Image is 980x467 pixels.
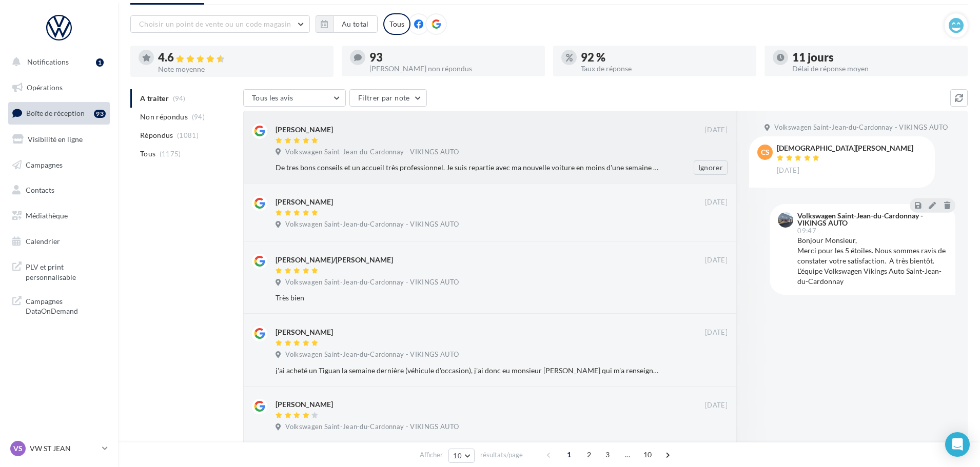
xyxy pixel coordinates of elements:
[276,255,393,265] div: [PERSON_NAME]/[PERSON_NAME]
[140,149,155,159] span: Tous
[639,446,656,463] span: 10
[8,439,110,458] a: VS VW ST JEAN
[774,123,948,132] span: Volkswagen Saint-Jean-du-Cardonnay - VIKINGS AUTO
[26,211,68,220] span: Médiathèque
[252,93,293,102] span: Tous les avis
[316,15,378,33] button: Au total
[369,52,537,63] div: 93
[285,350,459,359] span: Volkswagen Saint-Jean-du-Cardonnay - VIKINGS AUTO
[6,256,112,286] a: PLV et print personnalisable
[792,65,959,72] div: Délai de réponse moyen
[94,110,106,118] div: 93
[13,443,23,454] span: VS
[26,109,85,117] span: Boîte de réception
[797,228,816,234] span: 09:47
[581,446,597,463] span: 2
[705,328,728,337] span: [DATE]
[6,231,112,252] a: Calendrier
[276,197,333,207] div: [PERSON_NAME]
[6,154,112,176] a: Campagnes
[6,77,112,98] a: Opérations
[6,129,112,150] a: Visibilité en ligne
[130,15,310,33] button: Choisir un point de vente ou un code magasin
[276,399,333,410] div: [PERSON_NAME]
[6,205,112,227] a: Médiathèque
[945,432,970,457] div: Open Intercom Messenger
[705,401,728,410] span: [DATE]
[26,260,106,282] span: PLV et print personnalisable
[797,235,947,287] div: Bonjour Monsieur, Merci pour les 5 étoiles. Nous sommes ravis de constater votre satisfaction. A ...
[140,112,188,122] span: Non répondus
[777,166,799,175] span: [DATE]
[705,198,728,207] span: [DATE]
[581,52,748,63] div: 92 %
[276,163,661,173] div: De tres bons conseils et un accueil très professionnel. Je suis repartie avec ma nouvelle voiture...
[26,237,60,246] span: Calendrier
[448,449,475,463] button: 10
[761,147,770,157] span: CS
[792,52,959,63] div: 11 jours
[160,150,181,158] span: (1175)
[276,293,661,303] div: Très bien
[27,57,69,66] span: Notifications
[480,450,523,460] span: résultats/page
[158,66,325,73] div: Note moyenne
[192,113,205,121] span: (94)
[369,65,537,72] div: [PERSON_NAME] non répondus
[28,135,83,144] span: Visibilité en ligne
[158,52,325,64] div: 4.6
[285,148,459,157] span: Volkswagen Saint-Jean-du-Cardonnay - VIKINGS AUTO
[349,89,427,107] button: Filtrer par note
[276,125,333,135] div: [PERSON_NAME]
[27,83,63,92] span: Opérations
[619,446,636,463] span: ...
[26,160,63,169] span: Campagnes
[333,15,378,33] button: Au total
[30,443,98,454] p: VW ST JEAN
[694,160,728,175] button: Ignorer
[285,220,459,229] span: Volkswagen Saint-Jean-du-Cardonnay - VIKINGS AUTO
[6,51,108,73] button: Notifications 1
[285,278,459,287] span: Volkswagen Saint-Jean-du-Cardonnay - VIKINGS AUTO
[26,294,106,316] span: Campagnes DataOnDemand
[453,452,462,460] span: 10
[177,131,199,139] span: (1081)
[285,422,459,432] span: Volkswagen Saint-Jean-du-Cardonnay - VIKINGS AUTO
[139,19,291,28] span: Choisir un point de vente ou un code magasin
[705,256,728,265] span: [DATE]
[561,446,577,463] span: 1
[6,179,112,201] a: Contacts
[777,145,913,152] div: [DEMOGRAPHIC_DATA][PERSON_NAME]
[581,65,748,72] div: Taux de réponse
[420,450,443,460] span: Afficher
[243,89,346,107] button: Tous les avis
[6,102,112,124] a: Boîte de réception93
[26,186,54,194] span: Contacts
[276,366,661,376] div: j'ai acheté un Tiguan la semaine dernière (véhicule d'occasion), j'ai donc eu monsieur [PERSON_NA...
[276,327,333,337] div: [PERSON_NAME]
[140,130,173,140] span: Répondus
[96,58,104,67] div: 1
[6,290,112,320] a: Campagnes DataOnDemand
[599,446,616,463] span: 3
[797,212,945,227] div: Volkswagen Saint-Jean-du-Cardonnay - VIKINGS AUTO
[705,126,728,135] span: [DATE]
[383,13,410,35] div: Tous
